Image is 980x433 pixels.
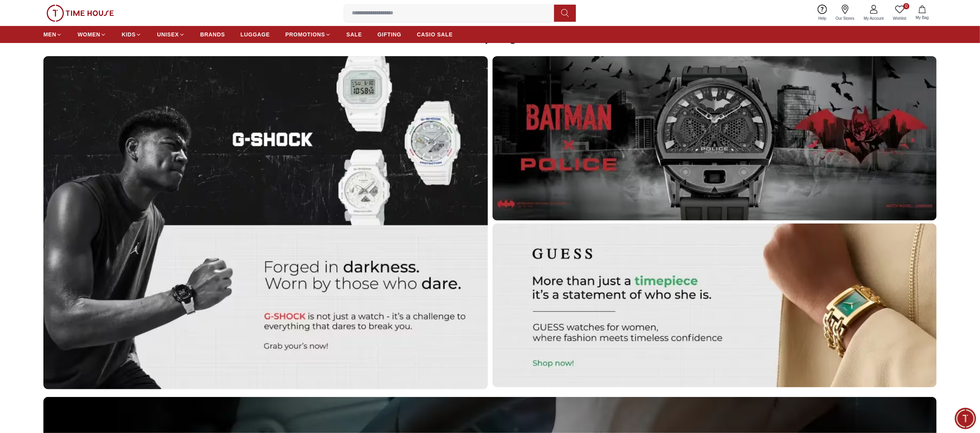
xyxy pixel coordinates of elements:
span: Help [815,15,830,21]
a: WOMEN [78,27,106,41]
a: MEN [43,27,62,41]
div: Timehousecompany [10,160,145,189]
span: My Bag [913,15,932,21]
a: Help [814,3,831,23]
span: LUGGAGE [241,31,270,38]
span: Conversation [96,290,132,296]
span: UNISEX [157,31,179,38]
span: SALE [346,31,362,38]
img: Banner 3 [493,223,937,387]
span: KIDS [122,31,136,38]
a: CASIO SALE [417,27,453,41]
a: GIFTING [377,27,401,41]
img: Banner 2 [493,56,937,220]
a: SALE [346,27,362,41]
div: Chat with us now [10,219,145,250]
span: Wishlist [890,15,909,21]
img: First Banner [43,56,488,389]
span: CASIO SALE [417,31,453,38]
img: Company logo [10,10,26,26]
div: Chat Widget [955,408,976,429]
a: LUGGAGE [241,27,270,41]
span: Our Stores [833,15,858,21]
span: MEN [43,31,56,38]
span: Home [31,290,47,296]
a: Our Stores [831,3,859,23]
div: Conversation [77,273,152,299]
button: My Bag [911,4,933,22]
span: Chat with us now [36,229,132,239]
span: GIFTING [377,31,401,38]
span: PROMOTIONS [285,31,325,38]
a: KIDS [122,27,141,41]
a: UNISEX [157,27,184,41]
span: WOMEN [78,31,100,38]
a: BRANDS [200,27,225,41]
a: PROMOTIONS [285,27,331,41]
span: My Account [861,15,887,21]
a: 0Wishlist [889,3,911,23]
div: Home [3,273,75,299]
img: ... [47,5,114,22]
span: BRANDS [200,31,225,38]
div: Find your dream watch—experts ready to assist! [10,193,145,209]
span: 0 [903,3,909,9]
